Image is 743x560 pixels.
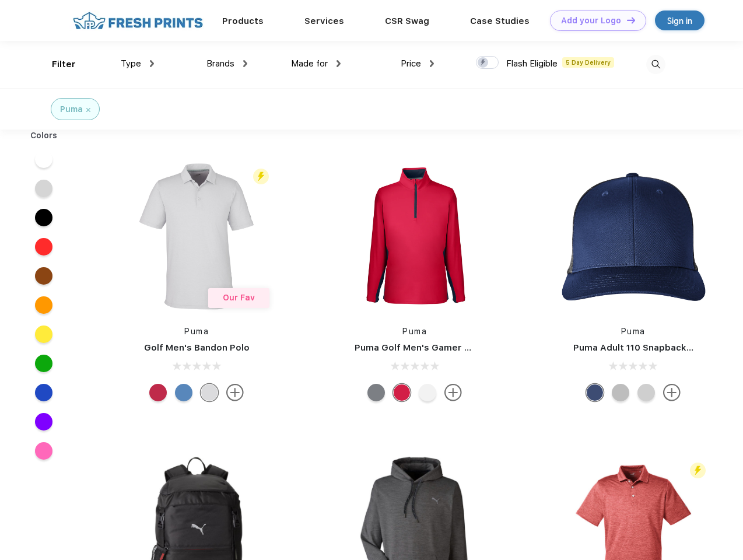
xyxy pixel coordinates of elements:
[355,342,539,353] a: Puma Golf Men's Gamer Golf Quarter-Zip
[226,384,244,401] img: more.svg
[243,60,247,67] img: dropdown.png
[646,55,665,74] img: desktop_search.svg
[612,384,629,401] div: Quarry with Brt Whit
[667,14,692,27] div: Sign in
[627,17,635,23] img: DT
[304,16,344,26] a: Services
[206,58,234,69] span: Brands
[144,342,250,353] a: Golf Men's Bandon Polo
[175,384,192,401] div: Lake Blue
[655,10,705,30] a: Sign in
[586,384,604,401] div: Peacoat Qut Shd
[201,384,218,401] div: High Rise
[402,327,427,336] a: Puma
[52,58,76,71] div: Filter
[150,60,154,67] img: dropdown.png
[22,129,66,142] div: Colors
[637,384,655,401] div: Quarry Brt Whit
[119,159,274,314] img: func=resize&h=266
[222,16,264,26] a: Products
[385,16,429,26] a: CSR Swag
[367,384,385,401] div: Quiet Shade
[149,384,167,401] div: Ski Patrol
[121,58,141,69] span: Type
[86,108,90,112] img: filter_cancel.svg
[561,16,621,26] div: Add your Logo
[506,58,558,69] span: Flash Eligible
[444,384,462,401] img: more.svg
[663,384,681,401] img: more.svg
[690,463,706,478] img: flash_active_toggle.svg
[430,60,434,67] img: dropdown.png
[401,58,421,69] span: Price
[337,60,341,67] img: dropdown.png
[562,57,614,68] span: 5 Day Delivery
[69,10,206,31] img: fo%20logo%202.webp
[621,327,646,336] a: Puma
[291,58,328,69] span: Made for
[253,169,269,184] img: flash_active_toggle.svg
[184,327,209,336] a: Puma
[223,293,255,302] span: Our Fav
[393,384,411,401] div: Ski Patrol
[556,159,711,314] img: func=resize&h=266
[419,384,436,401] div: Bright White
[337,159,492,314] img: func=resize&h=266
[60,103,83,116] div: Puma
